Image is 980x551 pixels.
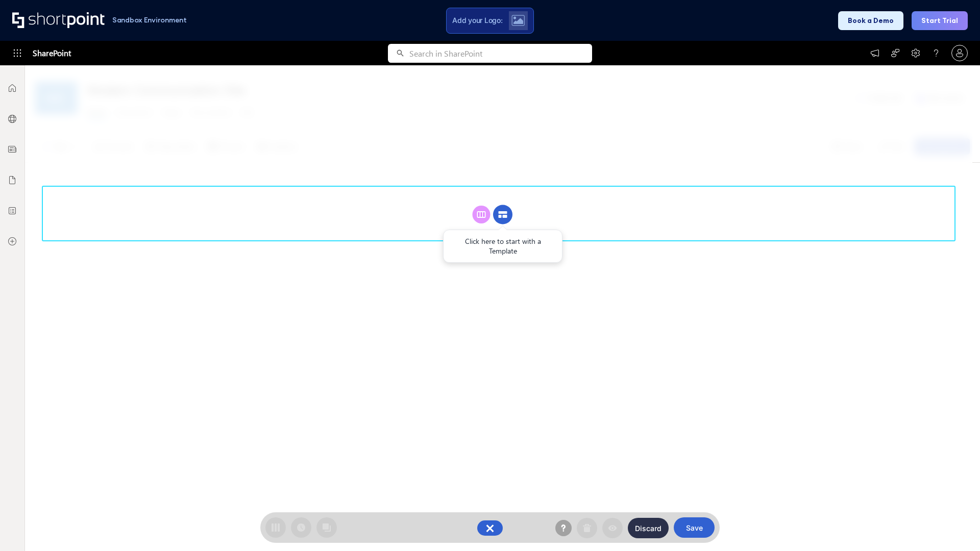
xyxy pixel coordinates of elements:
[929,502,980,551] iframe: Chat Widget
[452,16,502,25] span: Add your Logo:
[33,41,71,65] span: SharePoint
[112,17,187,23] h1: Sandbox Environment
[674,517,715,538] button: Save
[511,15,525,26] img: Upload logo
[409,44,592,63] input: Search in SharePoint
[628,518,669,538] button: Discard
[838,11,903,30] button: Book a Demo
[912,11,968,30] button: Start Trial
